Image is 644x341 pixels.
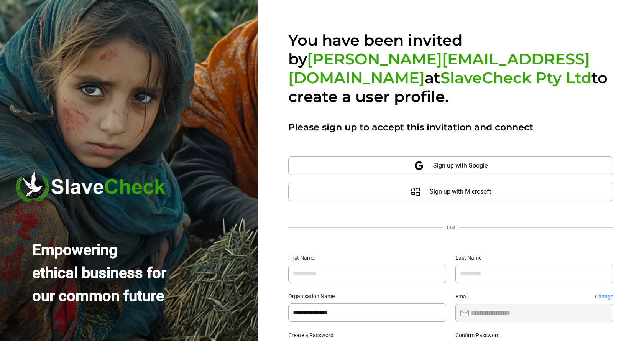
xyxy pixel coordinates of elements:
[288,49,590,87] span: [PERSON_NAME][EMAIL_ADDRESS][DOMAIN_NAME]
[447,224,455,231] div: OR
[414,161,424,171] span: google
[288,121,533,133] div: Please sign up to accept this invitation and connect
[288,331,446,339] span: Create a Password
[595,293,613,300] a: Change
[288,292,446,300] span: Organisation Name
[288,156,613,175] button: Sign up with Google
[288,254,446,262] span: First Name
[288,183,613,201] button: Sign up with Microsoft
[455,292,468,301] span: Email
[430,183,491,201] span: Sign up with Microsoft
[440,68,591,87] span: SlaveCheck Pty Ltd
[411,187,421,197] span: windows
[32,239,166,308] div: Empowering ethical business for our common future
[288,31,613,106] div: You have been invited by at to create a user profile.
[455,254,613,262] span: Last Name
[455,331,613,339] span: Confirm Password
[433,156,488,175] span: Sign up with Google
